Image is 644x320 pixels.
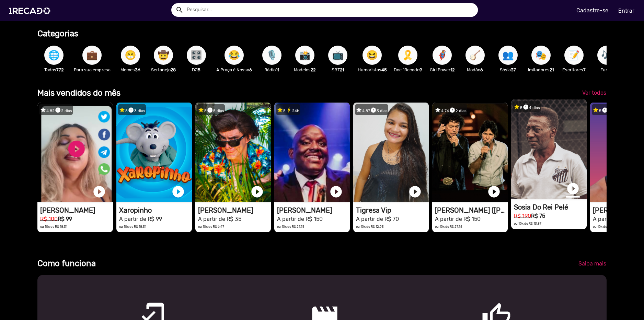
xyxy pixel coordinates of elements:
b: R$ 75 [531,213,545,219]
button: 🎶 [597,46,617,65]
small: ou 10x de R$ 12,95 [356,225,384,228]
span: 🌐 [48,46,60,65]
button: 🌐 [44,46,64,65]
small: ou 10x de R$ 27,75 [435,225,462,228]
button: 🤠 [154,46,173,65]
button: 📺 [328,46,347,65]
button: 🎭 [531,46,551,65]
span: Ver todos [582,90,606,96]
video: 1RECADO vídeos dedicados para fãs e empresas [432,103,508,202]
video: 1RECADO vídeos dedicados para fãs e empresas [116,103,192,202]
small: ou 10x de R$ 9,25 [593,225,619,228]
b: 36 [135,67,140,72]
span: 😁 [125,46,136,65]
button: Example home icon [173,3,185,15]
span: 😆 [366,46,378,65]
b: R$ 99 [58,216,72,222]
a: play_circle_filled [250,185,264,199]
p: Sósia [495,67,521,73]
small: ou 10x de R$ 6,47 [198,225,224,228]
span: 🎛️ [191,46,202,65]
span: 🤠 [158,46,169,65]
p: Todos [41,67,67,73]
span: 📝 [568,46,580,65]
span: 🦸‍♀️ [436,46,448,65]
p: Doe 1Recado [394,67,422,73]
mat-icon: mobile_friendly [138,302,146,310]
p: Imitadores [528,67,554,73]
small: A partir de R$ 150 [277,216,323,222]
p: Modão [462,67,488,73]
span: 🎶 [601,46,613,65]
video: 1RECADO vídeos dedicados para fãs e empresas [195,103,271,202]
b: 11 [276,67,279,72]
small: R$ 190 [514,213,531,219]
a: play_circle_filled [329,185,343,199]
b: Mais vendidos do mês [37,88,120,98]
span: 👥 [502,46,514,65]
p: Para sua empresa [74,67,111,73]
small: A partir de R$ 35 [198,216,241,222]
p: Escritores [561,67,587,73]
b: Categorias [37,29,78,38]
p: Modelos [292,67,318,73]
b: 21 [340,67,344,72]
span: 🎗️ [402,46,414,65]
video: 1RECADO vídeos dedicados para fãs e empresas [353,103,429,202]
h1: [PERSON_NAME] [277,206,350,214]
h1: [PERSON_NAME] [198,206,271,214]
button: 📸 [295,46,314,65]
b: 5 [198,67,200,72]
h1: Xaropinho [119,206,192,214]
p: Sertanejo [150,67,176,73]
small: ou 10x de R$ 18,31 [40,225,67,228]
p: SBT [325,67,351,73]
video: 1RECADO vídeos dedicados para fãs e empresas [37,103,113,202]
b: 9 [419,67,422,72]
h1: [PERSON_NAME] ([PERSON_NAME] & [PERSON_NAME]) [435,206,508,214]
button: 🎙️ [262,46,281,65]
b: 7 [583,67,586,72]
small: A partir de R$ 50 [593,216,636,222]
button: 😁 [121,46,140,65]
button: 💼 [82,46,102,65]
b: 22 [311,67,315,72]
button: 😂 [225,46,244,65]
button: 🪕 [465,46,485,65]
b: 21 [550,67,554,72]
a: play_circle_filled [408,185,422,199]
span: 📸 [299,46,311,65]
span: 😂 [228,46,240,65]
button: 📝 [564,46,584,65]
p: DJ [183,67,209,73]
video: 1RECADO vídeos dedicados para fãs e empresas [511,99,587,199]
span: 🪕 [469,46,481,65]
span: Saiba mais [578,260,606,267]
p: A Praça é Nossa [216,67,252,73]
small: ou 10x de R$ 27,75 [277,225,304,228]
b: 37 [511,67,516,72]
p: Memes [117,67,143,73]
a: play_circle_filled [171,185,185,199]
a: play_circle_filled [487,185,501,199]
small: A partir de R$ 150 [435,216,481,222]
button: 👥 [498,46,518,65]
p: Rádio [259,67,285,73]
small: A partir de R$ 70 [356,216,399,222]
span: 💼 [86,46,98,65]
small: ou 10x de R$ 13,87 [514,222,541,225]
video: 1RECADO vídeos dedicados para fãs e empresas [274,103,350,202]
a: play_circle_filled [92,185,106,199]
u: Cadastre-se [576,7,608,14]
span: 📺 [332,46,344,65]
button: 🎗️ [398,46,417,65]
span: 🎭 [535,46,547,65]
mat-icon: Example home icon [175,6,184,14]
a: play_circle_filled [566,182,580,195]
b: 772 [56,67,64,72]
a: Entrar [614,5,639,17]
p: Funk [594,67,620,73]
b: 45 [381,67,387,72]
h1: [PERSON_NAME] [40,206,113,214]
b: Como funciona [37,259,96,268]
